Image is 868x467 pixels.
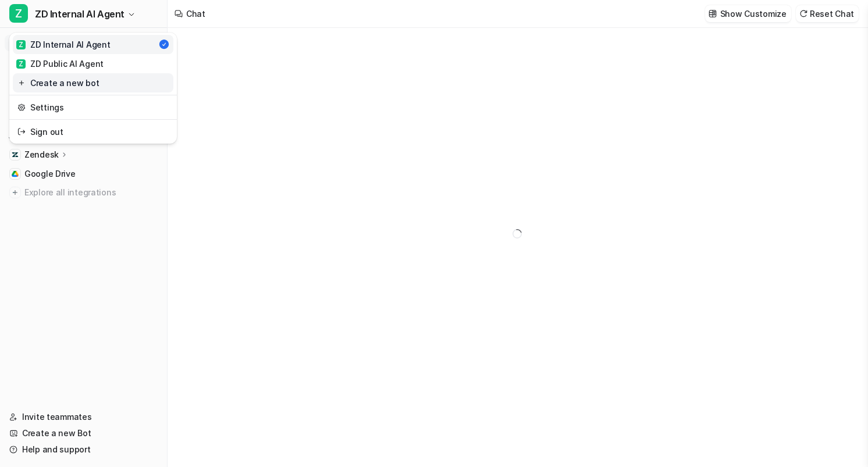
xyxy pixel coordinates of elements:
div: ZZD Internal AI Agent [9,33,177,144]
span: Z [16,59,26,69]
a: Settings [13,98,173,117]
span: Z [16,40,26,49]
div: ZD Internal AI Agent [16,38,110,51]
span: ZD Internal AI Agent [35,6,124,22]
img: reset [17,101,26,113]
span: Z [9,4,28,23]
img: reset [17,77,26,89]
a: Create a new bot [13,73,173,92]
img: reset [17,126,26,138]
a: Sign out [13,122,173,141]
div: ZD Public AI Agent [16,58,104,70]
